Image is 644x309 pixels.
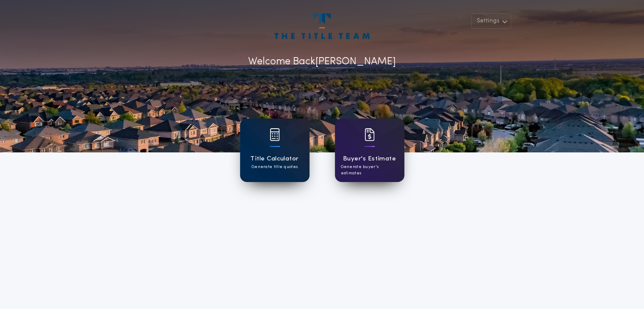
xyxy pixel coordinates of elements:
p: Generate buyer's estimates [341,164,398,177]
img: card icon [270,128,280,141]
img: account-logo [274,14,369,39]
a: card iconBuyer's EstimateGenerate buyer's estimates [335,119,404,182]
a: card iconTitle CalculatorGenerate title quotes [240,119,310,182]
h1: Title Calculator [250,154,299,164]
p: Generate title quotes [252,164,298,170]
button: Settings [471,14,511,29]
p: Welcome Back [PERSON_NAME] [248,54,396,69]
img: card icon [365,128,375,141]
h1: Buyer's Estimate [343,154,396,164]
